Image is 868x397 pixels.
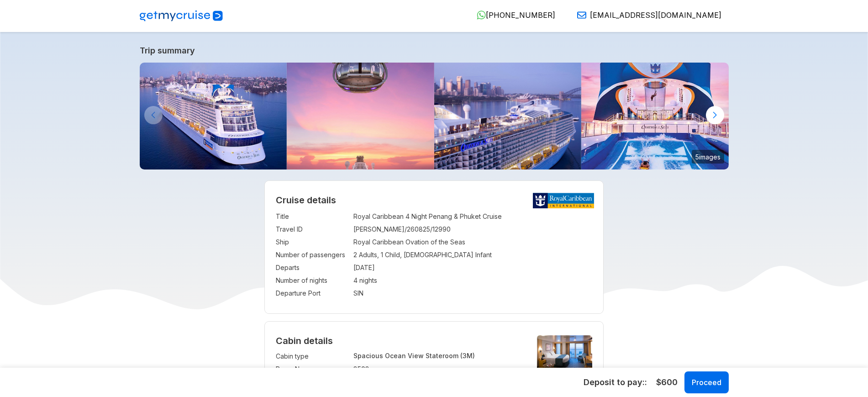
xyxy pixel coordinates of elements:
td: : [349,261,353,274]
td: Room No [276,363,349,376]
img: ovation-of-the-seas-departing-from-sydney.jpg [434,63,582,169]
a: Trip summary [140,46,729,55]
h5: Deposit to pay: : [584,377,647,388]
td: Departure Port [276,287,349,300]
td: : [349,223,353,236]
p: Spacious Ocean View Stateroom [353,352,521,360]
td: 8502 [353,363,521,376]
img: ovation-exterior-back-aerial-sunset-port-ship.jpg [140,63,287,169]
span: [EMAIL_ADDRESS][DOMAIN_NAME] [590,11,721,20]
td: : [349,350,353,363]
td: Departs [276,261,349,274]
td: 2 Adults, 1 Child, [DEMOGRAPHIC_DATA] Infant [353,249,592,261]
td: : [349,210,353,223]
td: 4 nights [353,274,592,287]
img: ovation-of-the-seas-flowrider-sunset.jpg [581,63,729,169]
td: Travel ID [276,223,349,236]
span: $600 [656,376,678,388]
td: Royal Caribbean 4 Night Penang & Phuket Cruise [353,210,592,223]
img: WhatsApp [477,11,486,20]
img: north-star-sunset-ovation-of-the-seas.jpg [287,63,434,169]
td: Number of nights [276,274,349,287]
td: : [349,249,353,261]
span: (3M) [460,352,475,360]
small: 5 images [692,150,724,164]
td: : [349,274,353,287]
img: Email [577,11,586,20]
td: SIN [353,287,592,300]
h4: Cabin details [276,335,592,346]
td: Number of passengers [276,249,349,261]
h2: Cruise details [276,195,592,206]
td: [DATE] [353,261,592,274]
td: Royal Caribbean Ovation of the Seas [353,236,592,249]
td: : [349,287,353,300]
a: [EMAIL_ADDRESS][DOMAIN_NAME] [570,11,721,20]
td: [PERSON_NAME]/260825/12990 [353,223,592,236]
td: Ship [276,236,349,249]
td: : [349,236,353,249]
button: Proceed [684,371,729,393]
td: Cabin type [276,350,349,363]
a: [PHONE_NUMBER] [469,11,555,20]
td: Title [276,210,349,223]
span: [PHONE_NUMBER] [486,11,555,20]
td: : [349,363,353,376]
